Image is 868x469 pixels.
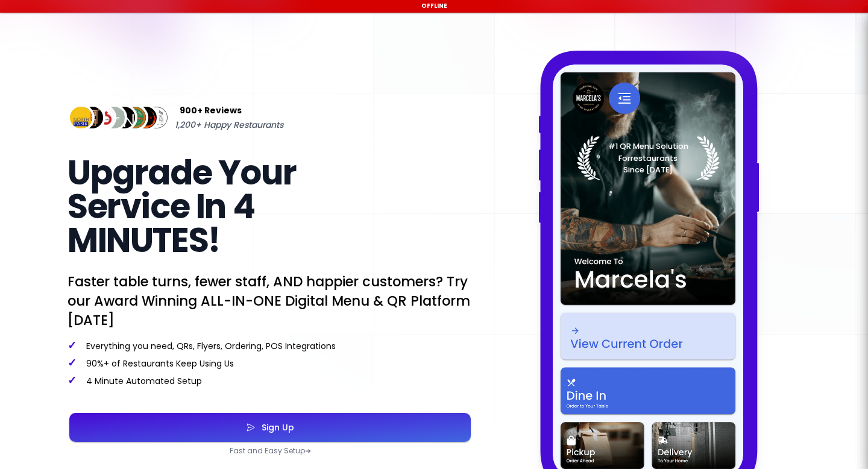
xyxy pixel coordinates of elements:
img: Review Img [68,104,95,131]
img: Review Img [122,104,149,131]
img: Review Img [89,104,116,131]
span: ✓ [68,338,77,353]
div: Offline [2,2,866,10]
img: Review Img [111,104,138,131]
button: Sign Up [69,413,471,442]
img: Review Img [100,104,127,131]
span: 900+ Reviews [180,103,242,118]
img: Review Img [143,104,170,131]
span: ✓ [68,355,77,370]
p: Fast and Easy Setup ➜ [68,446,473,456]
p: 90%+ of Restaurants Keep Using Us [68,357,473,370]
p: Everything you need, QRs, Flyers, Ordering, POS Integrations [68,339,473,352]
img: Review Img [78,104,105,131]
img: Laurel [577,136,720,180]
span: ✓ [68,373,77,388]
span: Upgrade Your Service In 4 MINUTES! [68,149,296,264]
span: 1,200+ Happy Restaurants [175,118,283,132]
p: 4 Minute Automated Setup [68,374,473,387]
p: Faster table turns, fewer staff, AND happier customers? Try our Award Winning ALL-IN-ONE Digital ... [68,272,473,330]
div: Sign Up [256,423,294,432]
img: Review Img [133,104,160,131]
